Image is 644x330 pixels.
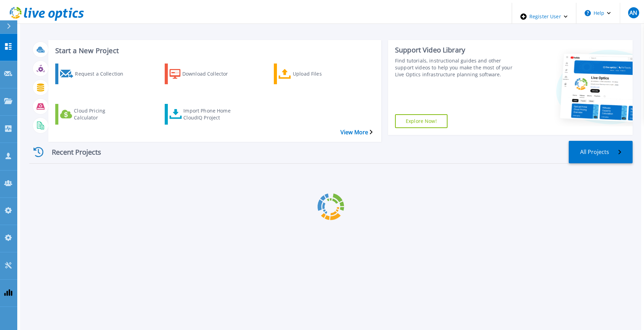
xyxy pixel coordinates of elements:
div: Request a Collection [75,65,130,82]
div: Find tutorials, instructional guides and other support videos to help you make the most of your L... [395,57,519,78]
a: Upload Files [274,64,357,84]
a: Explore Now! [395,114,448,128]
button: Help [576,3,619,23]
div: Import Phone Home CloudIQ Project [183,106,239,123]
div: Upload Files [293,65,348,82]
div: Register User [512,3,576,30]
span: AN [629,10,637,16]
div: Support Video Library [395,46,519,55]
h3: Start a New Project [55,47,372,55]
div: Cloud Pricing Calculator [74,106,129,123]
a: All Projects [569,141,633,163]
div: Download Collector [182,65,238,82]
div: Recent Projects [29,144,112,161]
a: Cloud Pricing Calculator [55,104,139,125]
a: View More [340,129,373,136]
a: Request a Collection [55,64,139,84]
a: Download Collector [165,64,248,84]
